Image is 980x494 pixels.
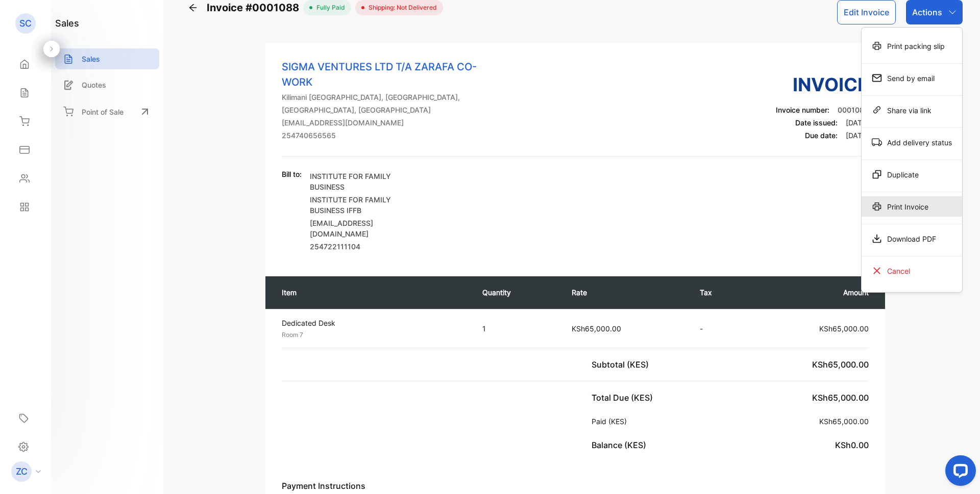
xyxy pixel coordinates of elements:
[760,287,869,298] p: Amount
[592,416,631,427] p: Paid (KES)
[310,171,427,192] p: INSTITUTE FOR FAMILY BUSINESS
[19,17,32,30] p: SC
[310,194,427,216] p: INSTITUTE FOR FAMILY BUSINESS IFFB
[937,451,980,494] iframe: LiveChat chat widget
[82,54,100,64] p: Sales
[776,106,829,114] span: Invoice number:
[862,36,962,56] div: Print packing slip
[282,130,478,141] p: 254740656565
[55,48,159,69] a: Sales
[862,196,962,217] div: Print Invoice
[55,16,79,30] h1: sales
[700,287,739,298] p: Tax
[592,439,650,451] p: Balance (KES)
[55,100,159,123] a: Point of Sale
[862,68,962,88] div: Send by email
[862,261,962,281] div: Cancel
[805,131,838,140] span: Due date:
[572,287,679,298] p: Rate
[82,107,124,117] p: Point of Sale
[282,480,869,492] p: Payment Instructions
[364,3,437,12] span: Shipping: Not Delivered
[838,106,869,114] span: 0001088
[282,105,478,115] p: [GEOGRAPHIC_DATA], [GEOGRAPHIC_DATA]
[282,169,302,179] p: Bill to:
[572,324,621,333] span: KSh65,000.00
[819,417,869,426] span: KSh65,000.00
[55,74,159,95] a: Quotes
[282,287,462,298] p: Item
[862,164,962,185] div: Duplicate
[835,440,869,450] span: KSh0.00
[812,393,869,403] span: KSh65,000.00
[819,324,869,333] span: KSh65,000.00
[592,392,657,404] p: Total Due (KES)
[846,118,869,127] span: [DATE]
[482,323,552,334] p: 1
[862,100,962,120] div: Share via link
[312,3,345,12] span: fully paid
[282,330,464,340] p: Room 7
[82,80,106,90] p: Quotes
[282,59,478,90] p: SIGMA VENTURES LTD T/A ZARAFA CO-WORK
[592,358,653,371] p: Subtotal (KES)
[776,71,869,98] h3: Invoice
[862,228,962,249] div: Download PDF
[282,117,478,128] p: [EMAIL_ADDRESS][DOMAIN_NAME]
[795,118,838,127] span: Date issued:
[16,465,28,478] p: ZC
[310,241,427,252] p: 254722111104
[912,6,942,18] p: Actions
[282,92,478,102] p: Kilimani [GEOGRAPHIC_DATA], [GEOGRAPHIC_DATA],
[310,218,427,239] p: [EMAIL_ADDRESS][DOMAIN_NAME]
[700,323,739,334] p: -
[282,318,464,328] p: Dedicated Desk
[862,132,962,152] div: Add delivery status
[846,131,869,140] span: [DATE]
[812,359,869,370] span: KSh65,000.00
[482,287,552,298] p: Quantity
